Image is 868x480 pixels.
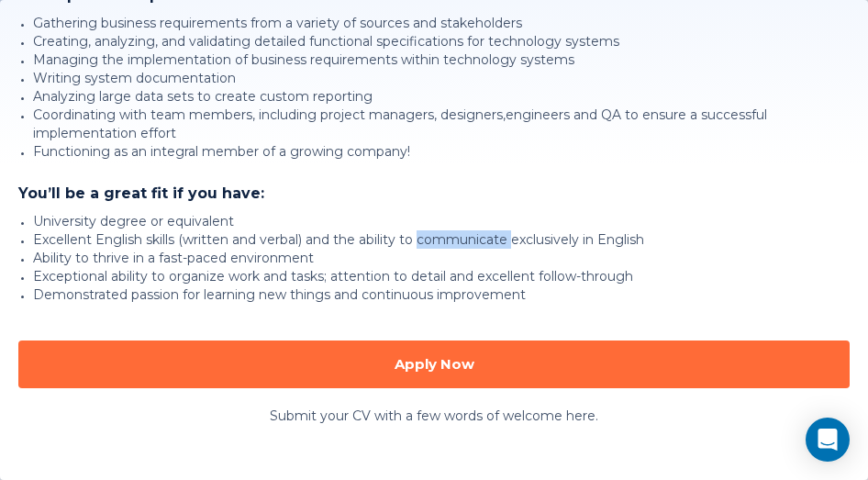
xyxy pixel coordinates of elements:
[33,14,850,32] li: Gathering business requirements from a variety of sources and stakeholders
[33,32,850,50] li: Creating, analyzing, and validating detailed functional specifications for technology systems
[33,142,850,161] li: Functioning as an integral member of a growing company!
[33,230,850,249] li: Excellent English skills (written and verbal) and the ability to communicate exclusively in English
[33,87,850,106] li: Analyzing large data sets to create custom reporting
[395,355,474,374] div: Apply Now
[33,212,850,230] li: University degree or equivalent
[33,50,850,69] li: Managing the implementation of business requirements within technology systems
[33,285,850,304] li: Demonstrated passion for learning new things and continuous improvement
[33,249,850,267] li: Ability to thrive in a fast-paced environment
[218,407,650,425] div: Submit your CV with a few words of welcome here.
[33,267,850,285] li: Exceptional ability to organize work and tasks; attention to detail and excellent follow-through
[18,183,850,205] div: You’ll be a great fit if you have:
[18,340,850,388] button: Apply Now
[33,106,850,142] li: Coordinating with team members, including project managers, designers,engineers and QA to ensure ...
[33,69,850,87] li: Writing system documentation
